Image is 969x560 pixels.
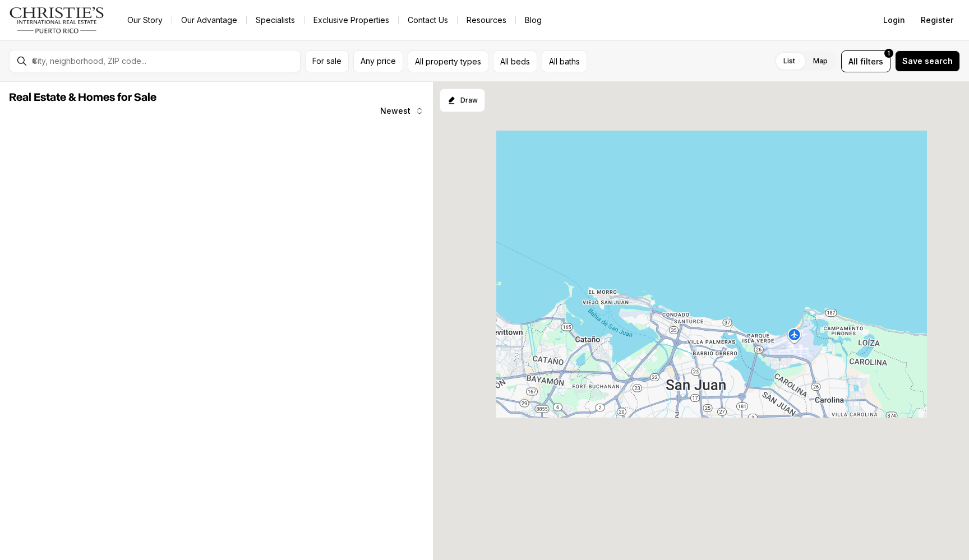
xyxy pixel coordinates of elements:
[888,49,890,58] span: 1
[895,50,960,72] button: Save search
[914,9,960,31] button: Register
[247,12,304,28] a: Specialists
[399,12,457,28] button: Contact Us
[841,50,890,72] button: Allfilters1
[876,9,912,31] button: Login
[304,12,398,28] a: Exclusive Properties
[542,50,587,72] button: All baths
[860,55,883,67] span: filters
[883,16,905,25] span: Login
[493,50,537,72] button: All beds
[9,92,156,103] span: Real Estate & Homes for Sale
[305,50,349,72] button: For sale
[440,89,485,112] button: Start drawing
[353,50,403,72] button: Any price
[361,57,396,66] span: Any price
[902,57,953,66] span: Save search
[458,12,515,28] a: Resources
[848,55,858,67] span: All
[312,57,342,66] span: For sale
[408,50,488,72] button: All property types
[373,100,431,122] button: Newest
[921,16,953,25] span: Register
[172,12,246,28] a: Our Advantage
[118,12,172,28] a: Our Story
[380,107,410,115] span: Newest
[774,51,804,71] label: List
[516,12,551,28] a: Blog
[9,7,105,34] img: logo
[804,51,837,71] label: Map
